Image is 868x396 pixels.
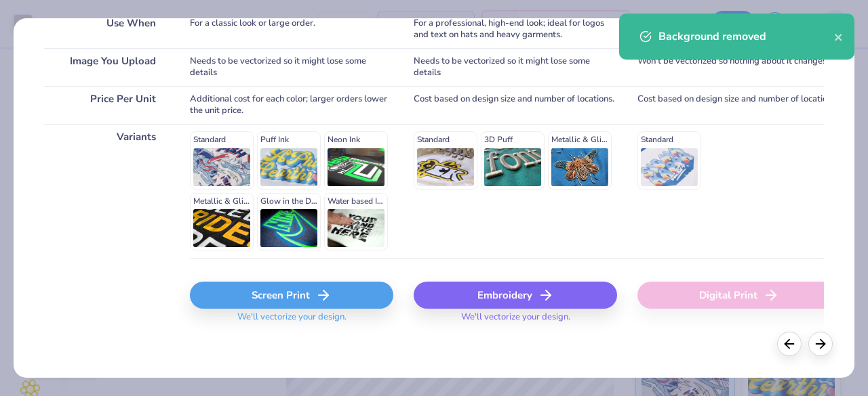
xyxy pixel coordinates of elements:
[414,86,617,124] div: Cost based on design size and number of locations.
[44,86,170,124] div: Price Per Unit
[456,311,576,331] span: We'll vectorize your design.
[637,86,841,124] div: Cost based on design size and number of locations.
[232,311,352,331] span: We'll vectorize your design.
[190,48,393,86] div: Needs to be vectorized so it might lose some details
[414,10,617,48] div: For a professional, high-end look; ideal for logos and text on hats and heavy garments.
[190,86,393,124] div: Additional cost for each color; larger orders lower the unit price.
[44,124,170,258] div: Variants
[44,48,170,86] div: Image You Upload
[414,48,617,86] div: Needs to be vectorized so it might lose some details
[44,10,170,48] div: Use When
[414,282,617,309] div: Embroidery
[658,28,834,45] div: Background removed
[834,28,844,45] button: close
[637,282,841,309] div: Digital Print
[190,10,393,48] div: For a classic look or large order.
[190,282,393,309] div: Screen Print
